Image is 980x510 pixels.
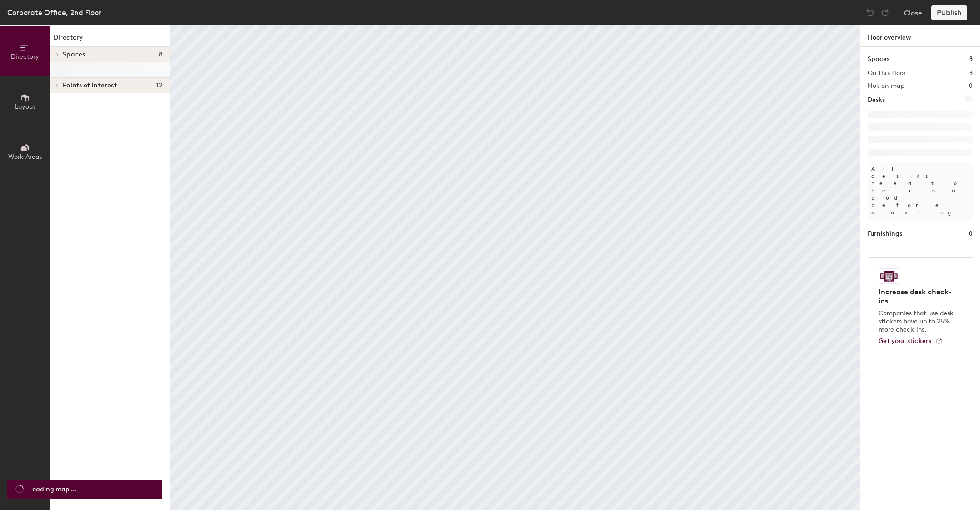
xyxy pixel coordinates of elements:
img: Undo [866,8,875,17]
h2: On this floor [868,70,906,77]
canvas: Map [170,25,860,510]
span: Get your stickers [879,337,932,345]
h1: Floor overview [860,25,980,47]
h1: Furnishings [868,229,902,239]
h2: 8 [969,70,973,77]
h1: Directory [50,33,170,47]
p: All desks need to be in a pod before saving [868,162,973,220]
h1: 8 [969,54,973,64]
p: Companies that use desk stickers have up to 25% more check-ins. [879,309,956,334]
img: Redo [880,8,889,17]
div: Corporate Office, 2nd Floor [7,7,101,18]
a: Get your stickers [879,338,943,345]
span: 8 [159,51,162,58]
span: Spaces [63,51,86,58]
span: Work Areas [8,153,42,161]
h2: 0 [969,82,973,90]
span: 12 [156,82,162,89]
img: Sticker logo [879,268,899,284]
h4: Increase desk check-ins [879,288,956,306]
button: Close [904,5,922,20]
span: Points of interest [63,82,117,89]
h1: Desks [868,95,885,105]
h2: Not on map [868,82,904,90]
h1: 0 [969,229,973,239]
span: Layout [15,103,35,111]
h1: Spaces [868,54,889,64]
span: Directory [11,53,39,61]
span: Loading map ... [29,485,76,495]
